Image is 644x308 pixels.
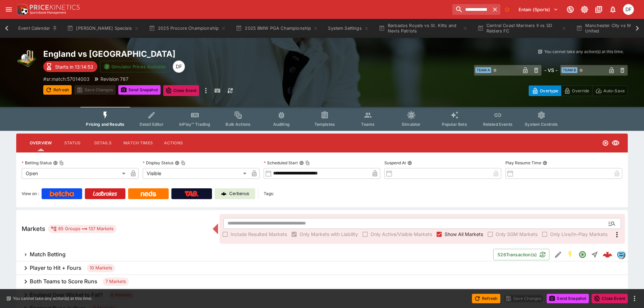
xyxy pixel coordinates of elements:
button: Open [576,248,589,261]
p: You cannot take any action(s) at this time. [13,295,92,302]
button: Match Betting [16,248,493,261]
button: [PERSON_NAME] Specials [63,19,143,38]
span: Only Active/Visible Markets [371,231,432,238]
button: Refresh [472,294,500,303]
span: 7 Markets [103,278,129,285]
label: View on : [22,188,39,199]
span: Include Resulted Markets [231,231,287,238]
button: Connected to PK [564,3,576,16]
a: 8f269590-41ef-4a2a-ad8f-89fff3269ab3 [601,248,614,261]
button: open drawer [3,3,15,16]
img: Betcha [50,191,74,196]
button: Open [606,217,618,230]
div: Open [22,168,128,179]
button: Override [561,86,592,96]
p: Override [572,87,589,94]
p: Starts in 13:14:53 [55,63,93,70]
img: TabNZ [185,191,199,196]
svg: More [613,231,621,239]
span: 10 Markets [87,265,115,271]
button: No Bookmarks [502,4,512,15]
a: Cerberus [215,188,255,199]
img: betradar [617,251,625,258]
div: 8f269590-41ef-4a2a-ad8f-89fff3269ab3 [603,250,612,259]
img: Neds [141,191,156,196]
span: Only Live/In-Play Markets [550,231,607,238]
button: Auto-Save [592,86,628,96]
span: InPlay™ Trading [179,122,210,127]
div: 85 Groups 137 Markets [51,225,114,233]
p: Suspend At [384,160,406,166]
button: Copy To Clipboard [305,161,310,165]
button: Play Resume Time [543,161,547,165]
button: Close Event [592,294,628,303]
button: Overview [24,135,57,151]
button: Display StatusCopy To Clipboard [175,161,180,165]
button: David Foster [621,2,636,17]
span: System Controls [525,122,558,127]
svg: Visible [612,139,620,147]
button: Details [88,135,118,151]
button: SGM Enabled [564,248,576,261]
h5: Markets [22,225,45,233]
span: Pricing and Results [86,122,124,127]
button: 2025 BMW PGA Championship [232,19,323,38]
button: Send Snapshot [118,85,161,95]
button: Overtype [529,86,561,96]
p: Scheduled Start [264,160,298,166]
button: Toggle light/dark mode [578,3,591,16]
button: more [202,85,210,96]
button: Straight [589,248,601,261]
div: Visible [143,168,249,179]
button: Copy To Clipboard [59,161,64,165]
p: Play Resume Time [505,160,541,166]
div: betradar [617,251,625,259]
div: Event type filters [80,107,563,131]
button: Actions [158,135,189,151]
button: Barbados Royals vs St. Kitts and Nevis Patriots [375,19,472,38]
span: Auditing [273,122,290,127]
label: Tags: [264,188,274,199]
button: Documentation [593,3,605,16]
h2: Copy To Clipboard [43,49,336,59]
button: Send Snapshot [547,294,589,303]
button: Betting StatusCopy To Clipboard [53,161,58,165]
div: Start From [529,86,628,96]
img: PriceKinetics Logo [15,3,28,16]
img: logo-cerberus--red.svg [603,250,612,259]
button: Suspend At [407,161,412,165]
button: Copy To Clipboard [181,161,186,165]
button: System Settings [324,19,373,38]
button: Notifications [607,3,619,16]
img: PriceKinetics [30,5,80,10]
p: Display Status [143,160,173,166]
span: Teams [361,122,375,127]
button: Select Tenant [515,4,562,15]
p: Revision 787 [100,75,128,82]
div: David Foster [173,61,185,73]
h6: Player to Hit + Fours [30,264,81,271]
p: You cannot take any action(s) at this time. [544,49,624,55]
span: Related Events [483,122,512,127]
span: Simulator [402,122,421,127]
img: Ladbrokes [93,191,117,196]
h6: - VS - [544,67,557,74]
button: Edit Detail [552,248,564,261]
span: Detail Editor [140,122,164,127]
svg: Open [602,140,609,146]
button: Close Event [163,85,199,96]
img: Sportsbook Management [30,11,66,14]
span: Popular Bets [442,122,467,127]
div: David Foster [623,4,634,15]
p: Betting Status [22,160,52,166]
span: Show All Markets [445,231,483,238]
span: Bulk Actions [225,122,251,127]
button: Refresh [43,85,72,95]
img: Cerberus [221,191,226,196]
input: search [452,4,490,15]
button: Central Coast Mariners II vs SD Raiders FC [473,19,571,38]
p: Overtype [540,87,558,94]
img: cricket.png [16,49,38,70]
button: Status [57,135,88,151]
span: Team B [562,67,577,73]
